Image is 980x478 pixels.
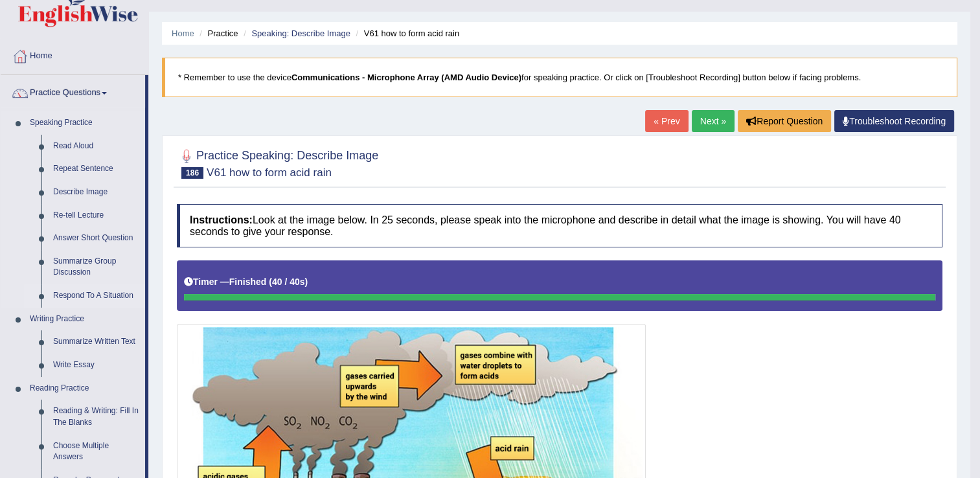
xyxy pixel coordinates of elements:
a: Answer Short Question [47,227,145,250]
b: 40 / 40s [272,277,305,287]
a: Repeat Sentence [47,157,145,181]
a: Writing Practice [24,308,145,331]
b: ( [269,277,272,287]
a: Write Essay [47,354,145,377]
b: Instructions: [190,214,253,225]
a: Describe Image [47,181,145,204]
a: Re-tell Lecture [47,204,145,227]
a: Read Aloud [47,135,145,158]
a: Choose Multiple Answers [47,435,145,469]
a: Troubleshoot Recording [834,110,954,132]
h2: Practice Speaking: Describe Image [177,146,378,179]
blockquote: * Remember to use the device for speaking practice. Or click on [Troubleshoot Recording] button b... [162,58,957,97]
a: Reading & Writing: Fill In The Blanks [47,400,145,434]
button: Report Question [738,110,831,132]
a: Home [172,28,194,38]
b: Communications - Microphone Array (AMD Audio Device) [291,73,521,82]
a: Next » [692,110,735,132]
a: « Prev [645,110,688,132]
b: ) [305,277,308,287]
a: Practice Questions [1,75,145,108]
li: Practice [196,27,238,40]
a: Reading Practice [24,377,145,400]
a: Respond To A Situation [47,284,145,308]
b: Finished [229,277,267,287]
a: Summarize Written Text [47,330,145,354]
a: Speaking: Describe Image [251,28,350,38]
a: Speaking Practice [24,111,145,135]
li: V61 how to form acid rain [352,27,459,40]
span: 186 [181,167,203,179]
a: Summarize Group Discussion [47,250,145,284]
a: Home [1,38,148,71]
small: V61 how to form acid rain [207,166,332,179]
h4: Look at the image below. In 25 seconds, please speak into the microphone and describe in detail w... [177,204,942,247]
h5: Timer — [184,277,308,287]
